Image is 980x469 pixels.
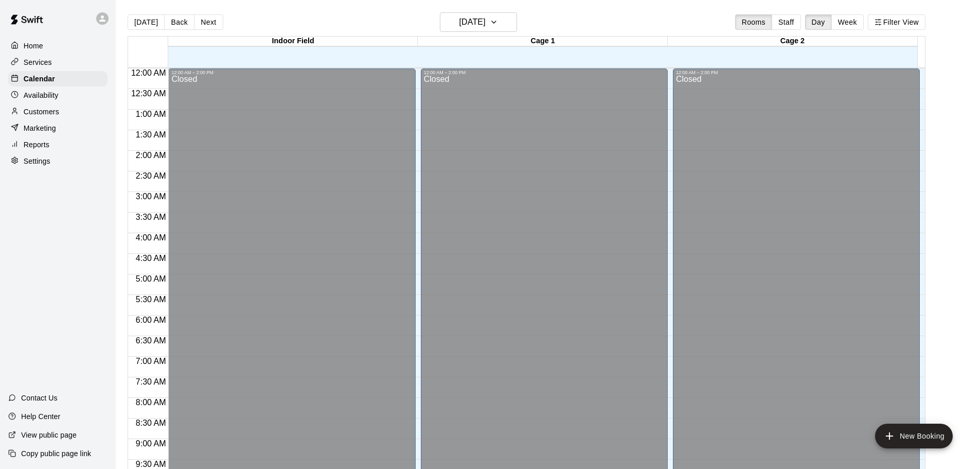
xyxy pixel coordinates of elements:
p: Calendar [24,74,55,84]
button: Staff [772,14,801,30]
a: Calendar [8,71,108,86]
a: Settings [8,153,108,169]
button: Back [164,14,194,30]
button: [DATE] [128,14,165,30]
span: 2:00 AM [133,151,169,160]
a: Home [8,38,108,54]
h6: [DATE] [459,15,486,29]
a: Customers [8,104,108,119]
div: Cage 1 [418,37,667,46]
span: 5:30 AM [133,295,169,304]
span: 3:00 AM [133,192,169,201]
a: Services [8,55,108,70]
span: 2:30 AM [133,171,169,180]
button: [DATE] [440,12,517,32]
span: 1:30 AM [133,130,169,139]
span: 9:30 AM [133,460,169,468]
span: 1:00 AM [133,110,169,118]
p: Reports [24,140,49,150]
p: Marketing [24,123,56,133]
div: 12:00 AM – 2:00 PM [676,70,917,75]
button: Rooms [735,14,772,30]
p: Help Center [21,411,60,422]
button: add [875,424,953,448]
span: 7:00 AM [133,357,169,366]
div: Indoor Field [168,37,418,46]
p: Customers [24,107,59,117]
p: Availability [24,90,59,100]
span: 5:00 AM [133,274,169,283]
div: Cage 2 [668,37,917,46]
a: Marketing [8,120,108,136]
span: 8:00 AM [133,398,169,407]
p: Contact Us [21,393,58,403]
button: Next [194,14,223,30]
span: 6:30 AM [133,336,169,345]
button: Day [805,14,832,30]
p: Home [24,41,43,51]
p: Settings [24,156,50,166]
p: Services [24,57,52,67]
span: 4:00 AM [133,233,169,242]
span: 12:00 AM [129,68,169,77]
div: 12:00 AM – 2:00 PM [424,70,665,75]
div: 12:00 AM – 2:00 PM [171,70,412,75]
span: 9:00 AM [133,439,169,448]
span: 3:30 AM [133,213,169,221]
span: 4:30 AM [133,254,169,263]
span: 6:00 AM [133,316,169,324]
a: Availability [8,88,108,103]
span: 8:30 AM [133,419,169,427]
p: View public page [21,430,77,440]
button: Filter View [868,14,925,30]
button: Week [831,14,864,30]
span: 12:30 AM [129,89,169,98]
a: Reports [8,137,108,152]
p: Copy public page link [21,448,91,459]
span: 7:30 AM [133,377,169,386]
